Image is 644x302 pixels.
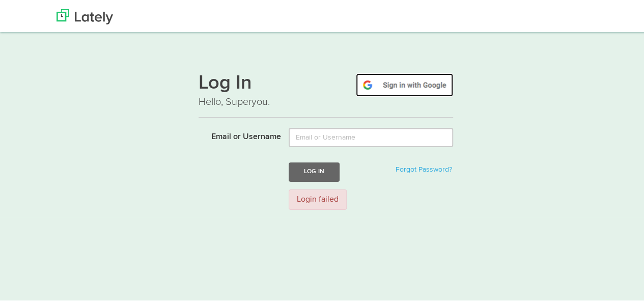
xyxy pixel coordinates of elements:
button: Log In [289,161,340,180]
img: Lately [57,8,113,23]
input: Email or Username [289,126,453,146]
img: google-signin.png [356,72,453,95]
h1: Log In [199,72,453,93]
label: Email or Username [191,126,281,142]
div: Login failed [289,188,347,209]
a: Forgot Password? [396,164,452,172]
p: Hello, Superyou. [199,93,453,108]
